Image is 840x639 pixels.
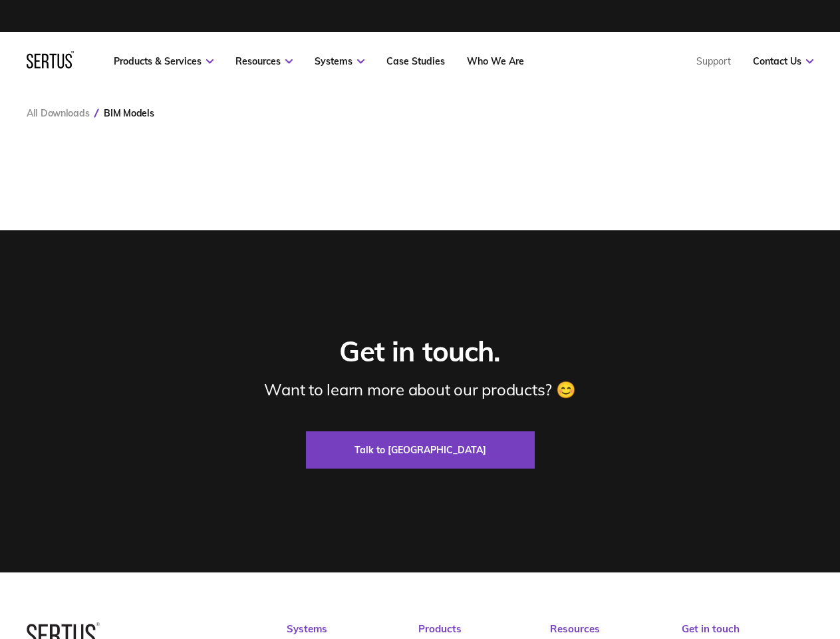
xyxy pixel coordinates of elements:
[753,55,813,67] a: Contact Us
[696,55,731,67] a: Support
[27,107,89,119] a: All Downloads
[315,55,364,67] a: Systems
[386,55,445,67] a: Case Studies
[114,55,213,67] a: Products & Services
[235,55,293,67] a: Resources
[306,431,535,469] a: Talk to [GEOGRAPHIC_DATA]
[339,334,500,369] div: Get in touch.
[264,379,575,399] div: Want to learn more about our products? 😊
[467,55,524,67] a: Who We Are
